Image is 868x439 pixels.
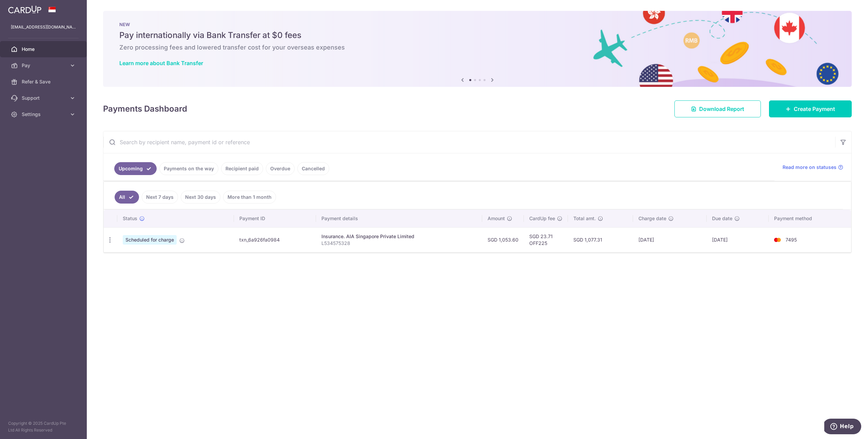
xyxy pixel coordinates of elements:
[316,210,482,227] th: Payment details
[22,78,66,85] span: Refer & Save
[103,131,835,153] input: Search by recipient name, payment id or reference
[119,22,835,27] p: NEW
[321,240,477,247] p: L534575328
[707,227,768,252] td: [DATE]
[573,215,596,222] span: Total amt.
[234,227,316,252] td: txn_6a926fa0984
[22,95,66,101] span: Support
[266,162,295,175] a: Overdue
[786,237,797,243] span: 7495
[699,105,744,113] span: Download Report
[123,235,177,245] span: Scheduled for charge
[159,162,218,175] a: Payments on the way
[11,24,76,31] p: [EMAIL_ADDRESS][DOMAIN_NAME]
[142,191,178,204] a: Next 7 days
[119,43,835,52] h6: Zero processing fees and lowered transfer cost for your overseas expenses
[824,419,861,436] iframe: Opens a widget where you can find more information
[769,100,852,117] a: Create Payment
[181,191,220,204] a: Next 30 days
[769,210,851,227] th: Payment method
[568,227,633,252] td: SGD 1,077.31
[783,164,836,171] span: Read more on statuses
[114,162,157,175] a: Upcoming
[103,11,852,87] img: Bank transfer banner
[119,30,835,41] h5: Pay internationally via Bank Transfer at $0 fees
[712,215,732,222] span: Due date
[794,105,835,113] span: Create Payment
[633,227,707,252] td: [DATE]
[488,215,505,222] span: Amount
[22,46,66,53] span: Home
[783,164,843,171] a: Read more on statuses
[22,62,66,69] span: Pay
[321,233,477,240] div: Insurance. AIA Singapore Private Limited
[123,215,137,222] span: Status
[234,210,316,227] th: Payment ID
[22,111,66,118] span: Settings
[119,60,203,66] a: Learn more about Bank Transfer
[529,215,555,222] span: CardUp fee
[482,227,524,252] td: SGD 1,053.60
[638,215,666,222] span: Charge date
[103,103,187,115] h4: Payments Dashboard
[771,236,784,244] img: Bank Card
[674,100,761,117] a: Download Report
[115,191,139,204] a: All
[223,191,276,204] a: More than 1 month
[297,162,329,175] a: Cancelled
[8,5,41,14] img: CardUp
[524,227,568,252] td: SGD 23.71 OFF225
[221,162,263,175] a: Recipient paid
